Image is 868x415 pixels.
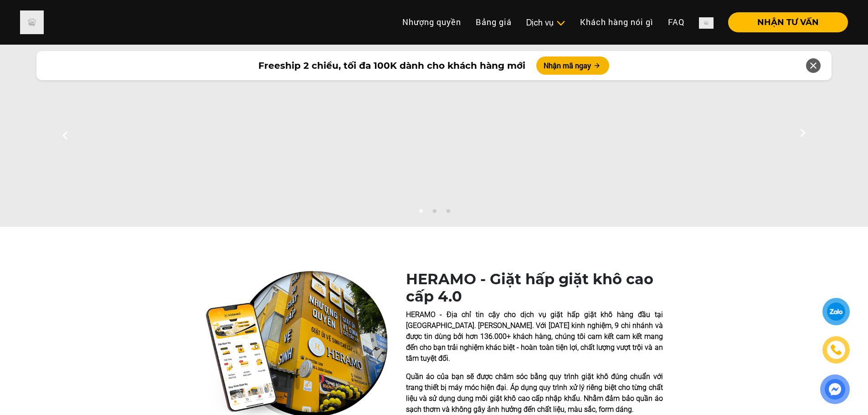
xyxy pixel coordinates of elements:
p: HERAMO - Địa chỉ tin cậy cho dịch vụ giặt hấp giặt khô hàng đầu tại [GEOGRAPHIC_DATA]. [PERSON_NA... [406,309,663,364]
a: phone-icon [823,337,848,362]
img: phone-icon [830,344,842,356]
span: Freeship 2 chiều, tối đa 100K dành cho khách hàng mới [258,59,525,72]
a: Khách hàng nói gì [573,12,661,32]
div: Dịch vụ [526,16,565,29]
p: Quần áo của bạn sẽ được chăm sóc bằng quy trình giặt khô đúng chuẩn với trang thiết bị máy móc hi... [406,371,663,415]
a: Bảng giá [468,12,519,32]
button: 2 [430,209,439,218]
a: FAQ [661,12,692,32]
h1: HERAMO - Giặt hấp giặt khô cao cấp 4.0 [406,271,663,306]
button: NHẬN TƯ VẤN [728,12,848,32]
a: Nhượng quyền [395,12,468,32]
img: subToggleIcon [556,19,565,28]
button: 3 [443,209,452,218]
button: 1 [416,209,425,218]
a: NHẬN TƯ VẤN [721,18,848,26]
button: Nhận mã ngay [536,56,609,75]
